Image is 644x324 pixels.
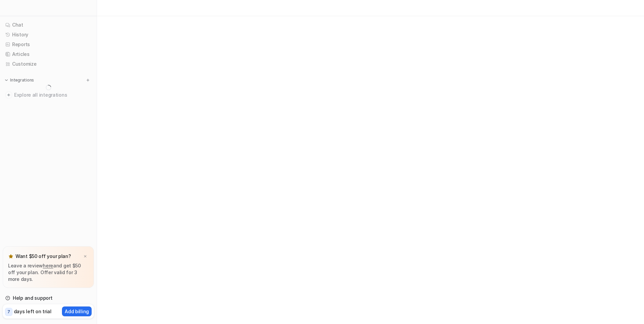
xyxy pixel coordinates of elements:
a: here [43,263,53,268]
a: Chat [3,20,94,30]
img: x [83,254,87,259]
span: Explore all integrations [14,90,91,100]
a: Explore all integrations [3,90,94,100]
p: Integrations [10,77,34,83]
p: Want $50 off your plan? [15,253,71,260]
a: Help and support [3,293,94,303]
img: explore all integrations [5,92,12,98]
a: History [3,30,94,39]
a: Customize [3,59,94,69]
p: Add billing [65,308,89,315]
img: menu_add.svg [86,78,90,83]
p: Leave a review and get $50 off your plan. Offer valid for 3 more days. [8,262,89,283]
img: star [8,254,13,259]
p: days left on trial [14,308,52,315]
img: expand menu [4,78,9,83]
p: 7 [7,309,10,315]
a: Reports [3,40,94,49]
button: Add billing [62,306,92,316]
a: Articles [3,50,94,59]
button: Integrations [3,77,36,84]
